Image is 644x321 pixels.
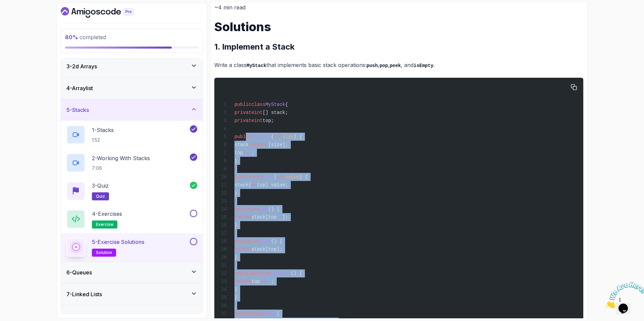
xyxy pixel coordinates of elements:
code: MyStack [247,63,266,68]
span: quiz [96,194,105,199]
button: 3-2d Arrays [61,56,203,77]
p: 1 - Stacks [92,126,114,134]
span: ++ [251,182,257,188]
span: 1 [3,3,5,8]
button: 7-Linked Lists [61,283,203,305]
iframe: chat widget [602,279,644,311]
span: } [234,295,237,300]
span: == [260,279,266,284]
span: } [234,222,237,228]
span: peek [260,239,271,244]
span: () { [268,206,280,212]
span: } [234,190,237,196]
span: = [268,182,271,188]
span: class [251,311,265,316]
h3: 4 - Arraylist [66,84,93,92]
span: 1 [268,279,271,284]
a: Dashboard [61,7,149,18]
p: 4 - Exercises [92,210,122,218]
span: () { [271,239,282,244]
span: { [277,311,279,316]
span: stack[top [251,214,277,220]
span: public [234,134,251,139]
h2: 1. Implement a Stack [214,42,583,52]
span: = [243,150,246,155]
button: 2-Working With Stacks7:06 [66,153,197,172]
span: int [260,142,268,147]
p: Write a class that implements basic stack operations: , , , and . [214,60,583,70]
span: int [274,134,282,139]
span: -- [277,214,282,220]
span: } [234,287,237,292]
span: stack[top]; [251,247,282,252]
span: public [234,206,251,212]
span: stack[ [234,182,251,188]
span: ; [251,150,254,155]
code: peek [390,63,401,68]
span: exercise [96,222,113,227]
span: isEmpty [271,271,291,276]
span: top] [257,182,268,188]
code: isEmpty [414,63,433,68]
span: class [251,102,265,107]
span: () { [291,271,302,276]
p: 3 - Quiz [92,182,109,190]
button: 1-Stacks1:52 [66,125,197,144]
span: { [285,102,288,107]
h3: 6 - Queues [66,268,92,276]
span: top; [263,118,274,123]
span: int [251,206,260,212]
h3: 7 - Linked Lists [66,290,102,298]
span: size [282,134,294,139]
h3: 3 - 2d Arrays [66,62,97,70]
span: ) { [293,134,302,139]
code: pop [379,63,388,68]
span: private [234,110,254,115]
span: private [234,118,254,123]
span: int [254,118,263,123]
span: public [234,271,251,276]
span: public [234,174,251,180]
span: } [234,158,237,164]
span: stack [234,142,249,147]
button: 4-Arraylist [61,77,203,99]
span: ]; [282,214,288,220]
button: 3-Quizquiz [66,182,197,200]
span: top [234,150,243,155]
p: ~4 min read [214,3,583,12]
span: = [249,142,251,147]
span: pop [260,206,268,212]
span: int [277,174,285,180]
p: 5 - Exercise Solutions [92,238,144,246]
h3: 8 - Sets [66,312,83,320]
span: top [251,279,260,284]
span: [] stack; [263,110,288,115]
span: public [234,239,251,244]
span: ; [271,279,274,284]
span: return [234,214,251,220]
span: ) { [299,174,308,180]
span: public [234,102,251,107]
span: solution [96,250,112,255]
h1: Solutions [214,20,583,34]
span: public [234,311,251,316]
span: } [234,255,237,260]
span: - [265,279,268,284]
span: boolean [251,271,271,276]
span: push [263,174,274,180]
button: 5-Stacks [61,99,203,121]
span: [size]; [268,142,288,147]
span: ( [271,134,274,139]
button: 4-Exercisesexercise [66,210,197,229]
span: 1 [249,150,251,155]
span: void [251,174,263,180]
span: int [251,239,260,244]
span: new [251,142,260,147]
p: 7:06 [92,165,150,172]
span: return [234,279,251,284]
span: return [234,247,251,252]
span: 80 % [65,34,78,41]
span: MyStack [251,134,271,139]
p: 1:52 [92,137,114,143]
span: completed [65,34,106,41]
